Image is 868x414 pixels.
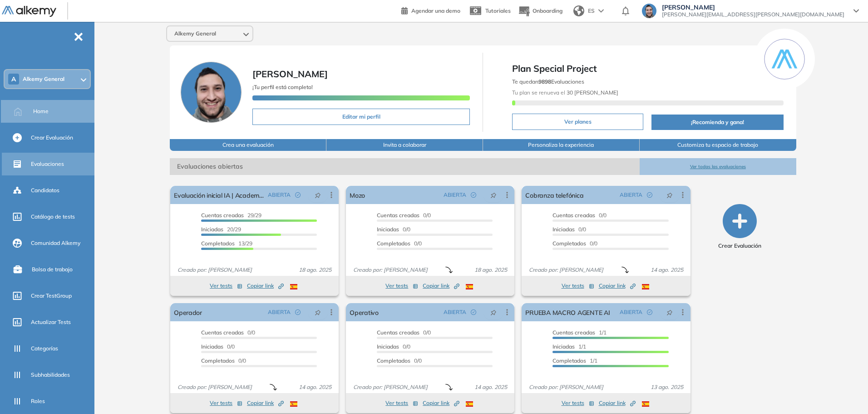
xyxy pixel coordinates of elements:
span: 0/0 [377,329,431,336]
span: ABIERTA [268,191,291,199]
span: Completados [552,357,586,364]
span: 0/0 [552,212,607,219]
button: Invita a colaborar [326,139,483,151]
span: Subhabilidades [31,371,70,379]
span: Catálogo de tests [31,213,75,221]
button: Copiar link [247,398,284,409]
span: Comunidad Alkemy [31,239,80,247]
img: arrow [598,9,604,13]
span: 0/0 [201,343,235,350]
button: Onboarding [518,1,562,21]
span: Completados [377,357,410,364]
span: Iniciadas [377,343,399,350]
a: Agendar una demo [401,5,460,15]
img: ESP [466,401,473,407]
button: pushpin [483,305,503,319]
span: [PERSON_NAME] [662,4,844,11]
span: 0/0 [201,357,246,364]
span: Actualizar Tests [31,318,71,326]
span: Creado por: [PERSON_NAME] [525,266,607,274]
span: Home [33,107,49,115]
span: Creado por: [PERSON_NAME] [525,383,607,391]
span: pushpin [666,309,673,316]
button: ¡Recomienda y gana! [651,115,784,130]
span: Iniciadas [552,343,575,350]
span: 0/0 [377,357,422,364]
span: pushpin [490,191,497,199]
span: 1/1 [552,343,586,350]
span: 1/1 [552,329,607,336]
span: Alkemy General [174,30,216,37]
button: pushpin [308,188,328,202]
span: Cuentas creadas [377,212,419,219]
span: Cuentas creadas [201,212,244,219]
button: Copiar link [599,398,636,409]
img: ESP [642,401,649,407]
span: check-circle [295,192,301,198]
button: Copiar link [599,280,636,291]
span: 14 ago. 2025 [295,383,335,391]
span: Creado por: [PERSON_NAME] [174,266,256,274]
span: Completados [377,240,410,247]
span: Alkemy General [23,75,64,83]
span: 0/0 [552,226,586,233]
span: 18 ago. 2025 [295,266,335,274]
button: Crear Evaluación [718,204,761,250]
span: Cuentas creadas [201,329,244,336]
b: 9898 [538,78,551,85]
span: 18 ago. 2025 [471,266,511,274]
b: 30 [PERSON_NAME] [565,89,618,96]
img: ESP [466,284,473,289]
span: Copiar link [599,399,636,407]
span: 29/29 [201,212,261,219]
span: [PERSON_NAME] [252,68,328,80]
span: Completados [201,357,235,364]
span: 14 ago. 2025 [647,266,687,274]
span: 0/0 [377,343,410,350]
span: Iniciadas [552,226,575,233]
button: Ver tests [210,398,242,409]
span: ABIERTA [620,191,642,199]
span: Evaluaciones abiertas [170,158,640,175]
span: Tutoriales [485,7,511,14]
img: ESP [642,284,649,289]
img: ESP [290,284,297,289]
button: Ver tests [385,398,418,409]
span: Creado por: [PERSON_NAME] [350,266,431,274]
span: check-circle [471,309,476,315]
a: Operador [174,303,202,321]
span: Crear TestGroup [31,292,72,300]
span: 14 ago. 2025 [471,383,511,391]
span: Iniciadas [377,226,399,233]
span: check-circle [295,309,301,315]
button: Ver todas las evaluaciones [640,158,796,175]
span: 20/29 [201,226,241,233]
button: Copiar link [423,398,459,409]
span: Crear Evaluación [31,134,73,142]
span: pushpin [490,309,497,316]
span: pushpin [666,191,673,199]
span: ABIERTA [444,308,466,316]
span: Copiar link [423,282,459,290]
button: Copiar link [247,280,284,291]
button: pushpin [483,188,503,202]
span: Te quedan Evaluaciones [512,78,584,85]
img: Foto de perfil [181,62,242,123]
button: Ver planes [512,114,643,130]
span: Copiar link [599,282,636,290]
span: 0/0 [377,240,422,247]
button: Ver tests [385,280,418,291]
span: Cuentas creadas [552,212,595,219]
span: check-circle [647,309,652,315]
span: 1/1 [552,357,597,364]
img: ESP [290,401,297,407]
span: Copiar link [247,399,284,407]
a: PRUEBA MACRO AGENTE AI [525,303,610,321]
button: pushpin [308,305,328,319]
a: Cobranza telefónica [525,186,583,204]
span: 13/29 [201,240,252,247]
span: 0/0 [377,226,410,233]
span: ¡Tu perfil está completo! [252,84,313,90]
button: Customiza tu espacio de trabajo [640,139,796,151]
span: 13 ago. 2025 [647,383,687,391]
